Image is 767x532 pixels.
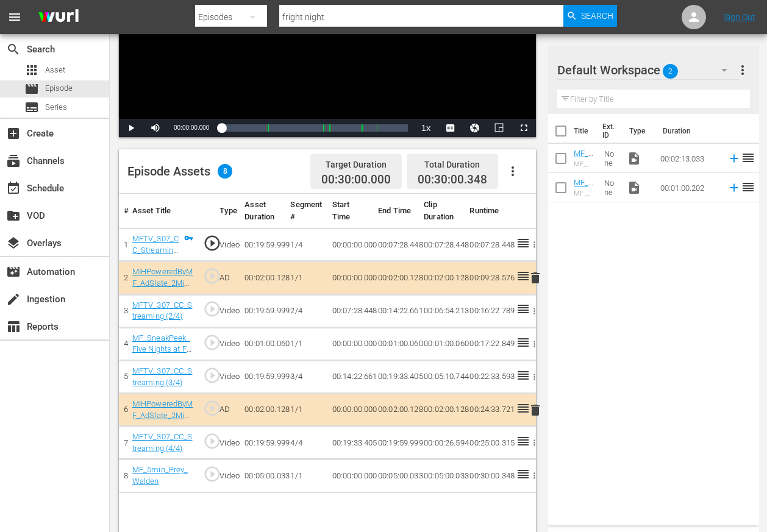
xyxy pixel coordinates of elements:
span: delete [528,403,543,417]
a: MFTV_307_CC_Streaming (1/4) [132,234,179,266]
td: 00:07:28.448 [465,229,510,261]
th: Asset Duration [240,194,285,229]
th: # [119,194,127,229]
td: 00:02:00.128 [419,394,465,427]
a: MF_SneakPeek_Five Nights at Freddys 2_213 [574,149,594,231]
span: Episode [24,82,39,96]
td: 1 [119,229,127,261]
td: 00:19:33.405 [373,360,419,393]
td: 00:02:00.128 [419,261,465,294]
span: play_circle_outline [203,366,221,385]
th: Ext. ID [595,114,622,148]
td: 8 [119,459,127,492]
td: 00:01:00.060 [240,327,285,360]
span: play_circle_outline [203,267,221,285]
span: 2 [663,59,678,84]
span: Episode [45,82,73,94]
button: Jump To Time [463,119,487,137]
td: 5 [119,360,127,393]
span: Asset [24,63,39,77]
span: reorder [741,151,755,165]
th: Runtime [465,194,510,229]
span: 00:30:00.000 [321,173,391,187]
span: reorder [741,180,755,194]
th: Type [622,114,655,148]
td: 00:19:59.999 [240,427,285,459]
span: VOD [6,208,21,223]
td: 2 [119,261,127,294]
td: 00:05:10.744 [419,360,465,393]
th: End Time [373,194,419,229]
td: None [599,173,621,202]
td: 00:01:00.060 [373,327,419,360]
span: play_circle_outline [203,465,221,483]
td: 00:01:00.060 [419,327,465,360]
td: 00:00:00.000 [327,394,373,427]
svg: Add to Episode [727,152,741,165]
span: Series [45,101,67,113]
a: MF_SneakPeek_Oh What Fun_100 [574,178,594,242]
td: Video [215,327,240,360]
div: Total Duration [418,156,487,173]
svg: Add to Episode [727,181,741,194]
span: menu [7,10,22,24]
td: 00:07:28.448 [419,229,465,261]
div: MF_SneakPeek_Five Nights at Freddys 2_213 [574,160,594,168]
span: Reports [6,319,21,334]
td: 00:24:33.721 [465,394,510,427]
button: Captions [438,119,463,137]
td: 00:02:00.128 [373,394,419,427]
span: Overlays [6,236,21,250]
span: Series [24,100,39,115]
a: MIHPoweredByMF_AdSlate_2Min_12.24_LowerVolume [132,267,193,310]
td: Video [215,427,240,459]
button: Play [119,119,143,137]
td: 1/1 [285,459,327,492]
td: 00:19:59.999 [240,294,285,327]
td: 00:16:22.789 [465,294,510,327]
a: MFTV_307_CC_Streaming (3/4) [132,366,193,387]
div: Episode Assets [127,164,232,179]
span: Schedule [6,181,21,196]
div: Default Workspace [557,53,739,87]
span: 00:00:00.000 [174,124,209,131]
a: Sign Out [724,12,755,22]
th: Title [574,114,595,148]
button: delete [528,401,543,419]
span: Search [581,5,613,27]
td: 00:00:00.000 [327,327,373,360]
td: 4/4 [285,427,327,459]
button: Playback Rate [414,119,438,137]
span: more_vert [735,63,750,77]
td: 1/4 [285,229,327,261]
td: 00:22:33.593 [465,360,510,393]
span: Video [627,151,641,166]
td: 00:05:00.033 [373,459,419,492]
td: 00:01:00.202 [655,173,722,202]
td: 00:19:33.405 [327,427,373,459]
span: Search [6,42,21,57]
span: play_circle_outline [203,399,221,417]
td: Video [215,294,240,327]
img: ans4CAIJ8jUAAAAAAAAAAAAAAAAAAAAAAAAgQb4GAAAAAAAAAAAAAAAAAAAAAAAAJMjXAAAAAAAAAAAAAAAAAAAAAAAAgAT5G... [29,3,88,32]
div: MF_SneakPeek_Oh What Fun_100 [574,190,594,197]
td: 00:07:28.448 [373,229,419,261]
td: None [599,144,621,173]
td: 00:19:59.999 [240,360,285,393]
button: more_vert [735,55,750,85]
td: 7 [119,427,127,459]
span: 00:30:00.348 [418,172,487,186]
td: 00:09:28.576 [465,261,510,294]
td: Video [215,459,240,492]
a: MFTV_307_CC_Streaming (4/4) [132,432,193,453]
span: Channels [6,154,21,168]
td: 00:17:22.849 [465,327,510,360]
span: Create [6,126,21,141]
th: Segment # [285,194,327,229]
td: 00:02:13.033 [655,144,722,173]
span: play_circle_outline [203,333,221,352]
td: 00:25:00.315 [465,427,510,459]
td: 00:00:00.000 [327,229,373,261]
td: 3 [119,294,127,327]
td: 00:30:00.348 [465,459,510,492]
